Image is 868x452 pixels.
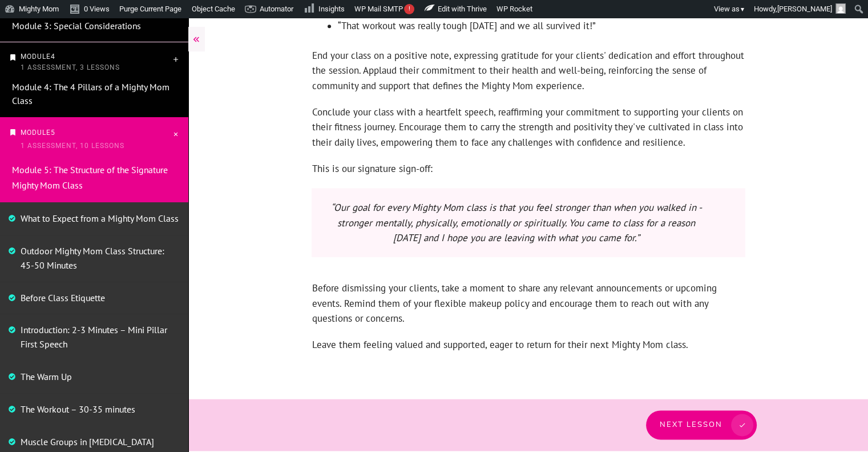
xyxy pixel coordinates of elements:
[12,81,169,107] a: Module 4: The 4 Pillars of a Mighty Mom Class
[646,410,757,439] a: Next Lesson
[21,142,124,150] span: 1 Assessment, 10 Lessons
[312,337,745,363] p: Leave them feeling valued and supported, eager to return for their next Mighty Mom class.
[51,129,55,137] span: 5
[312,281,745,337] p: Before dismissing your clients, take a moment to share any relevant announcements or upcoming eve...
[21,51,171,73] p: Module
[21,324,167,350] a: Introduction: 2-3 Minutes – Mini Pillar First Speech
[324,200,709,245] p: “Our goal for every Mighty Mom class is that you feel stronger than when you walked in - stronger...
[312,48,745,105] p: End your class on a positive note, expressing gratitude for your clients' dedication and effort t...
[21,245,164,271] a: Outdoor Mighty Mom Class Structure: 45-50 Minutes
[21,371,72,382] a: The Warm Up
[21,403,135,415] a: The Workout – 30-35 minutes
[660,419,722,429] span: Next Lesson
[312,105,745,161] p: Conclude your class with a heartfelt speech, reaffirming your commitment to supporting your clien...
[21,213,179,224] a: What to Expect from a Mighty Mom Class
[312,161,745,176] p: This is our signature sign-off:
[740,6,745,13] span: ▼
[21,63,120,71] span: 1 Assessment, 3 Lessons
[12,20,141,31] a: Module 3: Special Considerations
[12,164,168,191] a: Module 5: The Structure of the Signature Mighty Mom Class
[404,4,414,14] span: !
[338,18,745,39] li: “That workout was really tough [DATE] and we all survived it!”
[318,5,345,13] span: Insights
[777,5,832,13] span: [PERSON_NAME]
[21,436,154,447] a: Muscle Groups in [MEDICAL_DATA]
[21,292,105,303] a: Before Class Etiquette
[21,126,171,153] p: Module
[51,53,55,61] span: 4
